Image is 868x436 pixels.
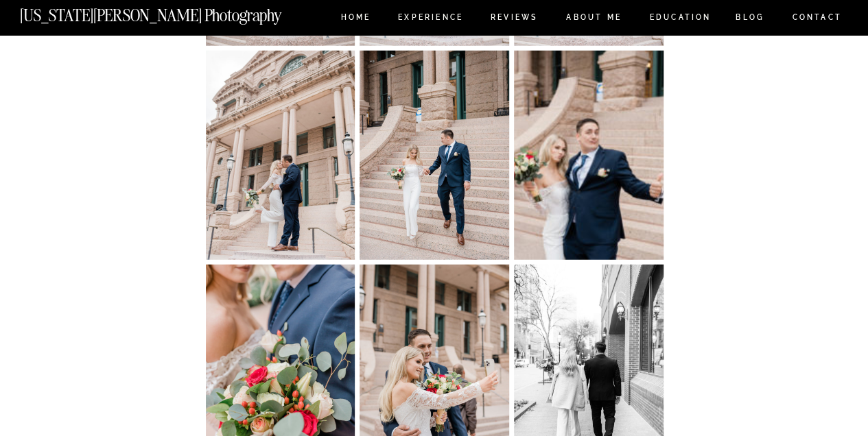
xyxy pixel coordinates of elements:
a: CONTACT [788,10,845,25]
a: Experience [395,14,467,25]
a: EDUCATION [644,14,716,25]
a: [US_STATE][PERSON_NAME] Photography [20,7,364,19]
a: HOME [336,14,375,25]
a: BLOG [734,14,766,25]
a: ABOUT ME [563,14,625,25]
a: REVIEWS [489,14,540,25]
